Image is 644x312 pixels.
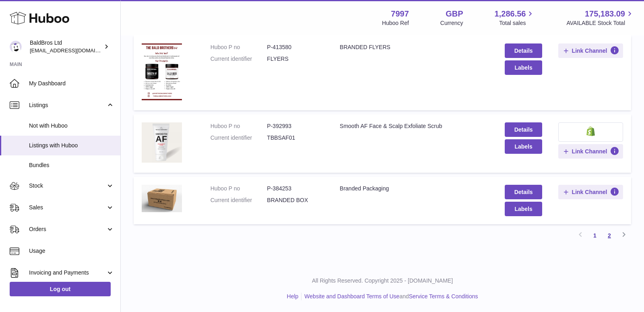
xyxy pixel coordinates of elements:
a: 175,183.09 AVAILABLE Stock Total [566,8,634,27]
a: Log out [10,282,111,296]
span: AVAILABLE Stock Total [566,19,634,27]
button: Labels [505,139,542,154]
span: Link Channel [572,188,607,196]
p: All Rights Reserved. Copyright 2025 - [DOMAIN_NAME] [127,277,638,285]
dd: P-392993 [267,122,324,130]
img: Branded Packaging [142,185,182,213]
div: Smooth AF Face & Scalp Exfoliate Scrub [340,122,489,130]
span: Not with Huboo [29,122,114,130]
a: Help [287,293,299,300]
span: My Dashboard [29,80,114,87]
div: Branded Packaging [340,185,489,192]
button: Labels [505,202,542,216]
span: Total sales [499,19,535,27]
strong: 7997 [391,8,409,19]
button: Link Channel [558,144,623,159]
button: Labels [505,60,542,75]
div: BaldBros Ltd [30,39,102,54]
span: Orders [29,225,106,233]
span: 1,286.56 [495,8,526,19]
dt: Huboo P no [211,43,267,51]
a: Website and Dashboard Terms of Use [304,293,399,300]
dt: Current identifier [211,134,267,142]
a: 2 [602,228,617,243]
span: Bundles [29,161,114,169]
img: Smooth AF Face & Scalp Exfoliate Scrub [142,122,182,163]
strong: GBP [446,8,463,19]
span: Link Channel [572,148,607,155]
span: Link Channel [572,47,607,54]
a: Service Terms & Conditions [409,293,478,300]
dd: P-384253 [267,185,324,192]
span: 175,183.09 [585,8,625,19]
dt: Current identifier [211,55,267,63]
dd: TBBSAF01 [267,134,324,142]
span: Listings with Huboo [29,142,114,149]
a: Details [505,122,542,137]
span: [EMAIL_ADDRESS][DOMAIN_NAME] [30,47,118,54]
div: Currency [440,19,463,27]
span: Usage [29,247,114,255]
span: Listings [29,101,106,109]
img: BRANDED FLYERS [142,43,182,100]
div: BRANDED FLYERS [340,43,489,51]
a: 1,286.56 Total sales [495,8,535,27]
dd: BRANDED BOX [267,196,324,204]
button: Link Channel [558,43,623,58]
img: shopify-small.png [586,126,595,136]
a: Details [505,43,542,58]
li: and [301,293,478,300]
dt: Current identifier [211,196,267,204]
span: Sales [29,204,106,211]
div: Huboo Ref [382,19,409,27]
dd: P-413580 [267,43,324,51]
img: baldbrothersblog@gmail.com [10,41,22,53]
span: Invoicing and Payments [29,269,106,277]
a: Details [505,185,542,199]
dt: Huboo P no [211,185,267,192]
span: Stock [29,182,106,190]
dt: Huboo P no [211,122,267,130]
button: Link Channel [558,185,623,199]
a: 1 [588,228,602,243]
dd: FLYERS [267,55,324,63]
